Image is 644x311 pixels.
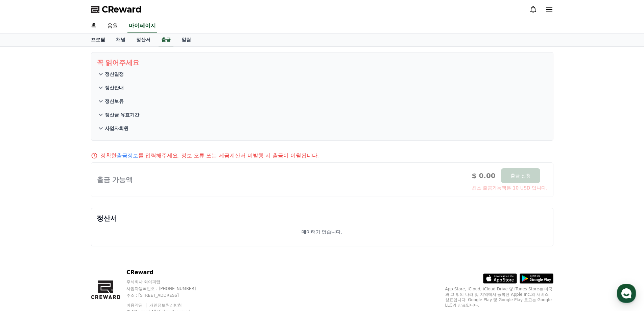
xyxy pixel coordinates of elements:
[100,152,319,160] p: 정확한 를 입력해주세요. 정보 오류 또는 세금계산서 미발행 시 출금이 이월됩니다.
[176,34,196,46] a: 알림
[126,268,209,276] p: CReward
[102,19,123,33] a: 음원
[105,111,140,118] p: 정산금 유효기간
[104,225,113,230] span: 설정
[302,228,342,235] p: 데이터가 없습니다.
[97,108,548,121] button: 정산금 유효기간
[86,19,102,33] a: 홈
[105,125,128,132] p: 사업자회원
[105,84,124,91] p: 정산안내
[97,67,548,81] button: 정산일정
[97,121,548,135] button: 사업자회원
[105,98,124,105] p: 정산보류
[102,4,142,15] span: CReward
[97,81,548,94] button: 정산안내
[131,34,156,46] a: 정산서
[445,286,553,308] p: App Store, iCloud, iCloud Drive 및 iTunes Store는 미국과 그 밖의 나라 및 지역에서 등록된 Apple Inc.의 서비스 상표입니다. Goo...
[2,215,45,231] a: 홈
[159,34,173,46] a: 출금
[97,58,548,67] p: 꼭 읽어주세요
[105,71,124,77] p: 정산일정
[126,293,209,298] p: 주소 : [STREET_ADDRESS]
[86,34,111,46] a: 프로필
[62,225,70,230] span: 대화
[126,279,209,285] p: 주식회사 와이피랩
[97,94,548,108] button: 정산보류
[87,215,130,231] a: 설정
[149,303,182,308] a: 개인정보처리방침
[45,215,87,231] a: 대화
[91,4,142,15] a: CReward
[21,225,25,230] span: 홈
[97,214,548,223] p: 정산서
[127,19,157,33] a: 마이페이지
[126,303,148,308] a: 이용약관
[117,152,138,159] a: 출금정보
[126,286,209,291] p: 사업자등록번호 : [PHONE_NUMBER]
[111,34,131,46] a: 채널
